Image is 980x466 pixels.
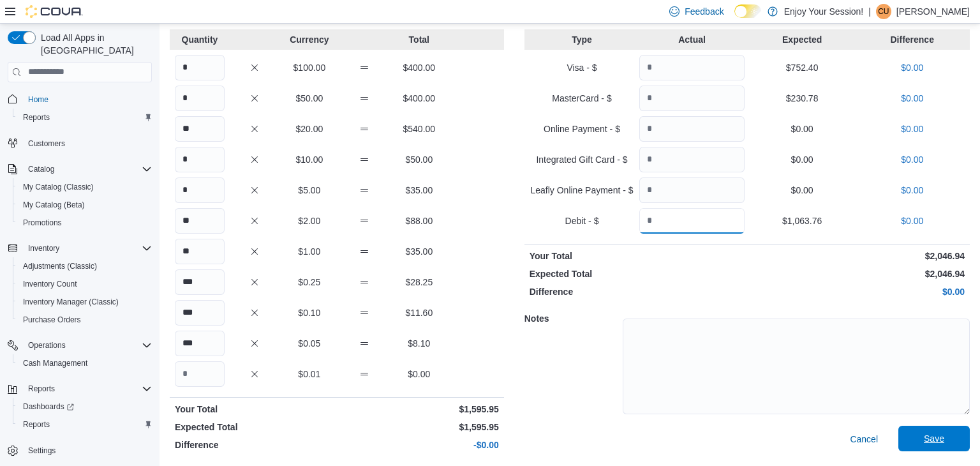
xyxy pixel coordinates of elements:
a: My Catalog (Beta) [18,197,90,213]
p: Online Payment - $ [530,123,635,135]
span: Inventory [28,243,59,253]
span: My Catalog (Beta) [23,200,85,210]
span: Settings [28,446,56,456]
input: Quantity [639,86,745,111]
p: $400.00 [394,61,444,74]
p: Expected Total [175,421,334,433]
p: $50.00 [285,92,334,105]
span: Home [28,94,48,105]
button: Reports [23,381,60,396]
img: Cova [26,5,83,18]
div: Cameron Uquarhart [876,4,891,19]
a: Inventory Count [18,276,82,292]
p: $0.00 [859,214,965,227]
span: Operations [23,338,152,353]
span: Load All Apps in [GEOGRAPHIC_DATA] [36,31,152,57]
span: Reports [28,384,55,394]
p: Currency [285,33,334,46]
span: Promotions [23,218,62,228]
p: Difference [859,33,965,46]
button: Customers [3,134,157,153]
span: Inventory [23,241,152,256]
input: Quantity [175,86,225,111]
input: Quantity [639,55,745,80]
span: Reports [23,112,50,123]
p: $8.10 [394,337,444,350]
p: MasterCard - $ [530,92,635,105]
p: $230.78 [750,92,855,105]
span: Adjustments (Classic) [23,261,97,271]
p: Difference [530,285,745,298]
button: Operations [23,338,71,353]
a: Settings [23,443,61,458]
p: $0.05 [285,337,334,350]
input: Quantity [175,55,225,80]
button: Inventory Manager (Classic) [13,293,157,311]
a: Dashboards [13,398,157,416]
span: Inventory Count [18,276,152,292]
input: Quantity [639,208,745,234]
button: Purchase Orders [13,311,157,329]
span: Catalog [23,162,152,177]
p: Integrated Gift Card - $ [530,153,635,166]
span: Adjustments (Classic) [18,259,152,274]
input: Quantity [175,331,225,356]
input: Quantity [175,177,225,203]
span: CU [878,4,889,19]
p: $400.00 [394,92,444,105]
p: Leafly Online Payment - $ [530,184,635,197]
button: Promotions [13,214,157,232]
p: $1,063.76 [750,214,855,227]
input: Quantity [175,239,225,264]
p: $540.00 [394,123,444,135]
span: Save [924,432,944,445]
p: Quantity [175,33,225,46]
p: $0.00 [750,153,855,166]
p: $0.01 [285,368,334,380]
p: $20.00 [285,123,334,135]
p: $35.00 [394,245,444,258]
span: Reports [18,110,152,125]
button: Cash Management [13,354,157,372]
input: Quantity [175,300,225,326]
button: Reports [3,380,157,398]
button: Reports [13,109,157,126]
span: Feedback [685,5,724,18]
p: $5.00 [285,184,334,197]
p: $50.00 [394,153,444,166]
span: Inventory Count [23,279,77,289]
button: Home [3,90,157,109]
p: $11.60 [394,306,444,319]
p: $0.00 [750,285,965,298]
p: Expected [750,33,855,46]
p: $0.25 [285,276,334,289]
a: Dashboards [18,399,79,414]
span: Operations [28,340,66,350]
p: $1.00 [285,245,334,258]
p: Debit - $ [530,214,635,227]
p: $0.10 [285,306,334,319]
span: Customers [28,139,65,149]
button: Settings [3,441,157,460]
input: Quantity [175,269,225,295]
a: My Catalog (Classic) [18,179,99,195]
p: $28.25 [394,276,444,289]
p: Difference [175,439,334,451]
span: Cancel [850,433,878,446]
p: [PERSON_NAME] [896,4,970,19]
a: Reports [18,110,55,125]
button: Operations [3,336,157,354]
p: $88.00 [394,214,444,227]
span: Purchase Orders [23,315,81,325]
p: Expected Total [530,267,745,280]
span: Dashboards [23,402,74,412]
p: $0.00 [859,92,965,105]
p: Your Total [530,250,745,262]
p: $0.00 [394,368,444,380]
button: Inventory [23,241,64,256]
p: $10.00 [285,153,334,166]
p: | [868,4,871,19]
p: Enjoy Your Session! [784,4,864,19]
button: Save [898,426,970,451]
a: Home [23,92,54,107]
